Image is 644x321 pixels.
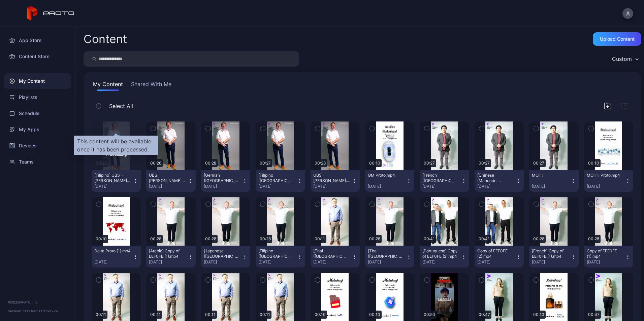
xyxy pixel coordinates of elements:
[258,173,295,183] div: [Filipino (Philippines)] UBS - Ryan.mp4
[109,102,133,110] span: Select All
[529,170,578,192] button: MOHH[DATE]
[475,170,524,192] button: [Chinese (Mandarin, Simplified)] MOHH[DATE]
[256,246,305,267] button: [Filipino ([GEOGRAPHIC_DATA])] Copy of EEF0FE (1).mp4[DATE]
[92,80,124,91] button: My Content
[622,8,633,19] button: A
[201,170,250,192] button: [German ([GEOGRAPHIC_DATA])] UBS - [PERSON_NAME].mp4[DATE]
[4,32,71,48] a: App Store
[4,73,71,89] a: My Content
[365,170,414,192] button: GM Proto.mp4[DATE]
[258,248,295,259] div: [Filipino (Philippines)] Copy of EEF0FE (1).mp4
[204,184,242,189] div: [DATE]
[30,309,58,313] a: Terms Of Service
[612,56,632,62] div: Custom
[130,80,173,91] button: Shared With Me
[201,246,250,267] button: [Japanese ([GEOGRAPHIC_DATA])] Copy of EEF0FE (1).mp4[DATE]
[204,259,242,265] div: [DATE]
[532,173,569,178] div: MOHH
[475,246,524,267] button: Copy of EEF0FE (2).mp4[DATE]
[4,105,71,121] a: Schedule
[313,173,350,183] div: UBS - Ryan.mp4
[313,259,352,265] div: [DATE]
[258,259,297,265] div: [DATE]
[584,246,633,267] button: Copy of EEF0FE (1).mp4[DATE]
[4,138,71,154] a: Devices
[256,170,305,192] button: [Filipino ([GEOGRAPHIC_DATA])] UBS - [PERSON_NAME].mp4[DATE]
[368,259,406,265] div: [DATE]
[94,248,131,254] div: Delta Proto (1).mp4
[529,246,578,267] button: [French] Copy of EEF0FE (1).mp4[DATE]
[532,259,570,265] div: [DATE]
[477,248,514,259] div: Copy of EEF0FE (2).mp4
[4,89,71,105] a: Playlists
[477,184,516,189] div: [DATE]
[146,246,195,267] button: [Arabic] Copy of EEF0FE (1).mp4[DATE]
[420,246,469,267] button: [Portuguese] Copy of EEF0FE (2).mp4[DATE]
[600,36,635,42] div: Upload Content
[593,32,641,46] button: Upload Content
[422,173,459,183] div: [French (France)] MOHH
[368,248,405,259] div: [Thai (Thailand)] Copy of EEF0FE (1).mp4
[422,248,459,259] div: [Portuguese] Copy of EEF0FE (2).mp4
[149,184,187,189] div: [DATE]
[92,170,141,192] button: [Filipino] UBS - [PERSON_NAME].mp4[DATE]
[4,48,71,65] a: Content Store
[313,248,350,259] div: [Thai (Thailand)] Copy of EEF0FE.mp4
[94,173,131,183] div: [Filipino] UBS - Ryan.mp4
[94,184,133,189] div: [DATE]
[84,33,127,45] div: Content
[8,309,30,313] span: Version 1.13.1 •
[4,154,71,170] a: Teams
[609,51,641,67] button: Custom
[365,246,414,267] button: [Thai ([GEOGRAPHIC_DATA])] Copy of EEF0FE (1).mp4[DATE]
[204,248,241,259] div: [Japanese (Japan)] Copy of EEF0FE (1).mp4
[587,248,624,259] div: Copy of EEF0FE (1).mp4
[422,184,461,189] div: [DATE]
[92,246,141,267] button: Delta Proto (1).mp4[DATE]
[149,248,186,259] div: [Arabic] Copy of EEF0FE (1).mp4
[420,170,469,192] button: [French ([GEOGRAPHIC_DATA])] MOHH[DATE]
[368,184,406,189] div: [DATE]
[477,173,514,183] div: [Chinese (Mandarin, Simplified)] MOHH
[477,259,516,265] div: [DATE]
[368,173,405,178] div: GM Proto.mp4
[587,184,625,189] div: [DATE]
[584,170,633,192] button: MOHH Proto.mp4[DATE]
[311,170,360,192] button: UBS - [PERSON_NAME].mp4[DATE]
[532,184,570,189] div: [DATE]
[149,259,187,265] div: [DATE]
[587,173,624,178] div: MOHH Proto.mp4
[8,299,67,305] div: © 2025 PROTO, Inc.
[204,173,241,183] div: [German (Germany)] UBS - Ryan.mp4
[149,173,186,183] div: UBS Ryan v2.mp4
[311,246,360,267] button: [Thai ([GEOGRAPHIC_DATA])] Copy of EEF0FE.mp4[DATE]
[4,121,71,138] a: My Apps
[422,259,461,265] div: [DATE]
[146,170,195,192] button: UBS [PERSON_NAME] v2.mp4[DATE]
[587,259,625,265] div: [DATE]
[94,259,133,265] div: [DATE]
[532,248,569,259] div: [French] Copy of EEF0FE (1).mp4
[258,184,297,189] div: [DATE]
[313,184,352,189] div: [DATE]
[74,136,158,155] div: This content will be available once it has been processed.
